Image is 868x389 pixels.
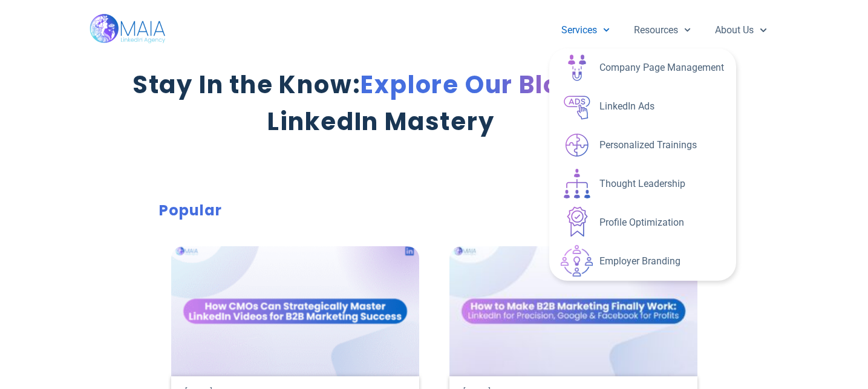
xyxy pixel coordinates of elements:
a: Personalized Trainings [549,126,736,165]
a: Resources [622,15,703,46]
a: Profile Optimization [549,203,736,242]
a: About Us [703,15,778,46]
span: Explore Our Blogs [361,68,592,102]
a: Company Page Management [549,48,736,87]
nav: Menu [549,15,779,46]
a: LinkedIn Ads [549,87,736,126]
ul: Services [549,48,736,281]
a: Employer Branding [549,242,736,281]
h2: Stay In the Know: for LinkedIn Mastery [131,67,630,140]
a: Thought Leadership [549,165,736,203]
h2: Popular [159,200,710,222]
a: Services [549,15,622,46]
